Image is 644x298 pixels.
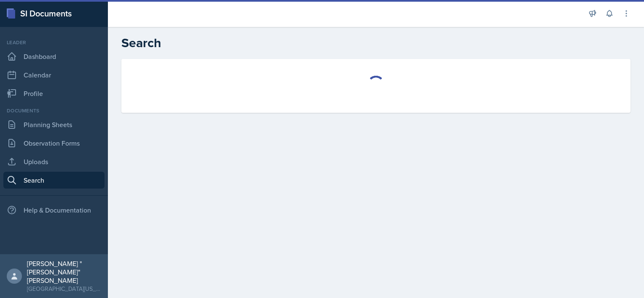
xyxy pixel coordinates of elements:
[3,85,105,102] a: Profile
[3,153,105,170] a: Uploads
[3,39,105,46] div: Leader
[3,67,105,83] a: Calendar
[3,107,105,114] div: Documents
[3,116,105,133] a: Planning Sheets
[3,48,105,65] a: Dashboard
[3,135,105,152] a: Observation Forms
[3,202,105,218] div: Help & Documentation
[27,259,101,285] div: [PERSON_NAME] "[PERSON_NAME]" [PERSON_NAME]
[3,172,105,189] a: Search
[27,285,101,293] div: [GEOGRAPHIC_DATA][US_STATE] in [GEOGRAPHIC_DATA]
[121,35,631,51] h2: Search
